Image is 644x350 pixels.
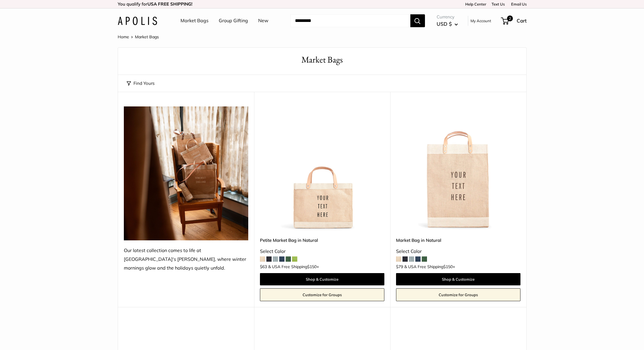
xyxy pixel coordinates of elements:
button: Find Yours [127,79,155,87]
a: Market Bag in NaturalMarket Bag in Natural [396,106,520,231]
span: $63 [260,264,267,269]
span: 2 [507,15,513,21]
span: $79 [396,264,403,269]
img: Apolis [118,17,157,25]
span: & USA Free Shipping + [268,265,319,269]
button: USD $ [437,19,458,29]
a: My Account [471,17,491,24]
span: Market Bags [135,34,159,39]
span: & USA Free Shipping + [404,265,455,269]
span: Cart [517,18,527,24]
a: Home [118,34,129,39]
span: $150 [443,264,453,269]
a: Help Center [463,2,486,6]
a: Shop & Customize [260,273,384,285]
a: Market Bags [180,16,209,25]
img: Our latest collection comes to life at UK's Estelle Manor, where winter mornings glow and the hol... [124,106,248,240]
a: Market Bag in Natural [396,237,520,244]
a: Text Us [492,2,505,6]
a: 2 Cart [501,16,527,25]
a: Email Us [509,2,527,6]
strong: USA FREE SHIPPING! [147,1,192,7]
a: Customize for Groups [396,288,520,301]
a: New [258,16,268,25]
span: USD $ [437,21,452,27]
input: Search... [290,14,410,27]
img: Market Bag in Natural [396,106,520,231]
span: Currency [437,13,458,21]
a: Shop & Customize [396,273,520,285]
img: Petite Market Bag in Natural [260,106,384,231]
h1: Market Bags [127,54,518,66]
a: Group Gifting [219,16,248,25]
a: Petite Market Bag in Natural [260,237,384,244]
a: Petite Market Bag in NaturalPetite Market Bag in Natural [260,106,384,231]
div: Select Color [396,247,520,256]
div: Select Color [260,247,384,256]
span: $150 [307,264,317,269]
div: Our latest collection comes to life at [GEOGRAPHIC_DATA]'s [PERSON_NAME], where winter mornings g... [124,246,248,273]
button: Search [410,14,425,27]
a: Customize for Groups [260,288,384,301]
nav: Breadcrumb [118,33,159,41]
